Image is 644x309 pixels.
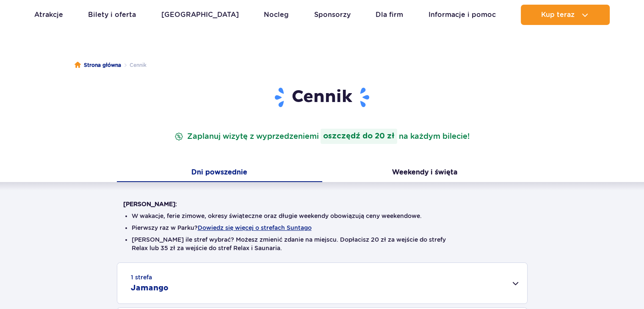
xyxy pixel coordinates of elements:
[123,201,177,207] strong: [PERSON_NAME]:
[173,129,471,144] p: Zaplanuj wizytę z wyprzedzeniem na każdym bilecie!
[132,223,513,232] li: Pierwszy raz w Parku?
[88,5,136,25] a: Bilety i oferta
[121,61,146,69] li: Cennik
[322,164,528,182] button: Weekendy i święta
[521,5,610,25] button: Kup teraz
[198,224,312,231] button: Dowiedz się więcej o strefach Suntago
[376,5,403,25] a: Dla firm
[264,5,289,25] a: Nocleg
[161,5,239,25] a: [GEOGRAPHIC_DATA]
[117,164,322,182] button: Dni powszednie
[131,273,152,281] small: 1 strefa
[75,61,121,69] a: Strona główna
[541,11,575,19] span: Kup teraz
[131,283,169,293] h2: Jamango
[34,5,63,25] a: Atrakcje
[132,212,513,220] li: W wakacje, ferie zimowe, okresy świąteczne oraz długie weekendy obowiązują ceny weekendowe.
[428,5,496,25] a: Informacje i pomoc
[321,129,397,144] strong: oszczędź do 20 zł
[314,5,351,25] a: Sponsorzy
[132,235,513,252] li: [PERSON_NAME] ile stref wybrać? Możesz zmienić zdanie na miejscu. Dopłacisz 20 zł za wejście do s...
[123,86,521,108] h1: Cennik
